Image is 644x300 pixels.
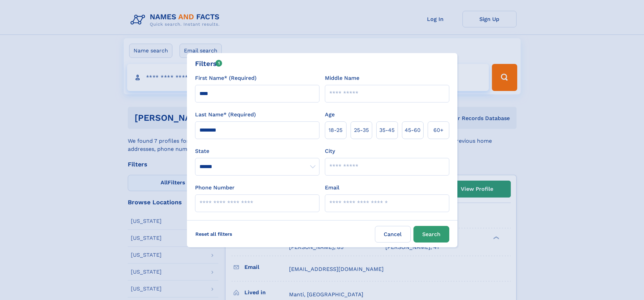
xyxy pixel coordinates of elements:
[413,226,449,243] button: Search
[354,126,369,134] span: 25‑35
[379,126,395,134] span: 35‑45
[329,126,342,134] span: 18‑25
[195,59,222,69] div: Filters
[195,184,235,192] label: Phone Number
[325,74,359,82] label: Middle Name
[191,226,237,242] label: Reset all filters
[195,147,319,155] label: State
[325,147,335,155] label: City
[195,111,256,119] label: Last Name* (Required)
[433,126,444,134] span: 60+
[195,74,257,82] label: First Name* (Required)
[325,184,339,192] label: Email
[375,226,411,243] label: Cancel
[325,111,335,119] label: Age
[405,126,421,134] span: 45‑60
